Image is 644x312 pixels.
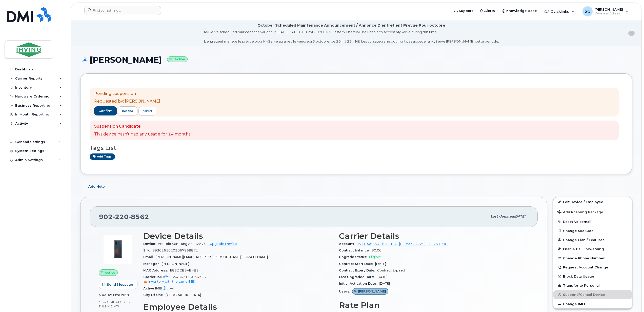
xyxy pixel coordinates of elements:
button: Block Data Usage [553,272,632,281]
div: October Scheduled Maintenance Announcement / Annonce D'entretient Prévue Pour octobre [257,23,445,28]
span: Upgrade Status [339,255,369,259]
span: Add Roaming Package [557,210,603,215]
p: Suspension Candidate [94,124,190,129]
span: Initial Activation Date [339,282,379,285]
span: Add Note [88,184,105,189]
span: Last Upgraded Date [339,275,376,279]
span: Android Samsung A51 64GB [158,242,205,246]
span: 902 [99,213,149,221]
button: resend [118,106,138,115]
button: Change Plan / Features [553,235,632,244]
img: image20231002-3703462-1ews4ez.jpeg [103,234,133,264]
span: Contract Expiry Date [339,268,377,272]
span: Last updated [491,214,514,218]
a: Add tags [90,153,115,160]
a: cancel [138,107,156,115]
button: Add Roaming Package [553,207,632,217]
span: [DATE] [375,262,386,266]
span: Manager [143,262,162,266]
span: [PERSON_NAME] [358,289,386,294]
span: Contract Expired [377,268,405,272]
p: Pending suspension [94,91,160,97]
span: [DATE] [376,275,387,279]
span: 4.33 GB [99,300,112,304]
h3: Employee Details [143,302,333,311]
span: Contract Start Date [339,262,375,266]
button: confirm [94,106,117,115]
h3: Carrier Details [339,231,529,241]
span: Inventory with the same IMEI [148,280,195,283]
span: 354562113636725 [143,275,333,284]
a: [PERSON_NAME] [352,289,388,293]
span: $0.00 [372,248,381,252]
button: close notification [628,31,635,36]
a: Edit Device / Employee [553,197,632,206]
span: Send Message [107,282,133,287]
button: Change Phone Number [553,253,632,263]
span: MAC Address [143,268,170,272]
p: Requested by: [PERSON_NAME] [94,99,160,104]
a: + Upgrade Device [207,242,237,246]
h3: Rate Plan [339,301,529,310]
span: confirm [98,109,113,113]
span: SIM [143,248,152,252]
button: Reset Voicemail [553,217,632,226]
button: Send Message [99,280,137,289]
button: Suspend/Cancel Device [553,290,632,299]
button: Add Note [80,182,109,191]
button: Enable Call Forwarding [553,244,632,253]
div: MyServe scheduled maintenance will occur [DATE][DATE] 8:00 PM - 10:00 PM Eastern. Users will be u... [204,30,499,44]
span: Device [143,242,158,246]
p: This device hasn't had any usage for 14 months [94,131,190,137]
h3: Device Details [143,231,333,241]
span: 0.00 Bytes [99,294,119,297]
small: Active [167,56,188,62]
span: 89302610203067968871 [152,248,198,252]
span: Account [339,242,356,246]
span: Eligible [369,255,381,259]
span: Active [105,270,115,275]
span: Enable Call Forwarding [563,247,604,251]
span: E86DCB5AB4BE [170,268,198,272]
span: [PERSON_NAME] [162,262,189,266]
span: included this month [99,300,131,308]
a: 0511006853 - Bell - ITD - [PERSON_NAME] - IT DIVISION [356,242,448,246]
a: Inventory with the same IMEI [143,280,195,283]
span: [GEOGRAPHIC_DATA] [166,293,201,297]
button: Change SIM Card [553,226,632,235]
span: resend [122,109,133,113]
span: 220 [113,213,129,221]
span: [DATE] [379,282,390,285]
div: cancel [143,109,152,113]
span: Email [143,255,156,259]
h3: Tags List [90,145,623,151]
span: Carrier IMEI [143,275,172,279]
span: Suspend/Cancel Device [563,293,605,297]
button: Change IMEI [553,299,632,308]
button: Request Account Change [553,263,632,272]
span: City Of Use [143,293,166,297]
span: 8562 [129,213,149,221]
h1: [PERSON_NAME] [80,55,632,64]
button: Transfer to Personal [553,281,632,290]
span: — [170,286,173,290]
span: Change Plan / Features [563,238,605,242]
span: used [119,293,129,297]
span: [DATE] [514,214,525,218]
span: [PERSON_NAME][EMAIL_ADDRESS][PERSON_NAME][DOMAIN_NAME] [156,255,268,259]
span: Users [339,289,352,293]
span: Active IMEI [143,286,170,290]
span: Contract balance [339,248,372,252]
